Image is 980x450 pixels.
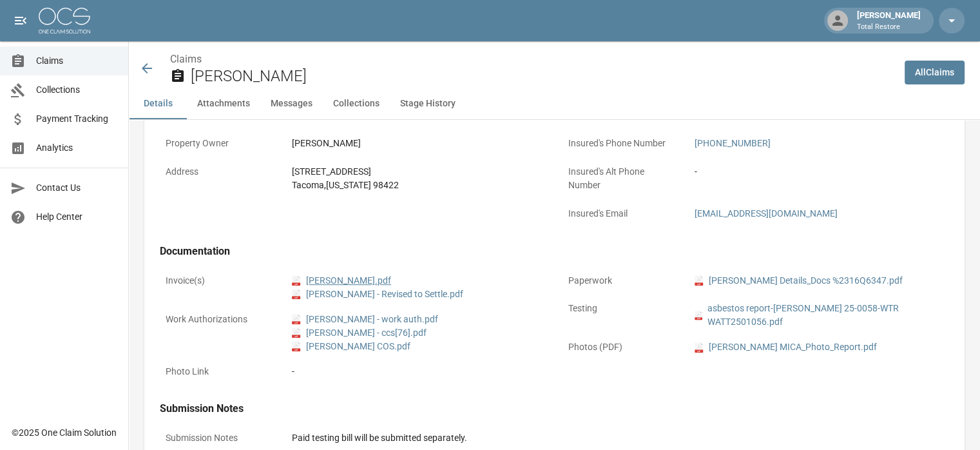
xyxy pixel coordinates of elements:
span: Payment Tracking [36,112,118,126]
a: Claims [170,53,202,65]
div: © 2025 One Claim Solution [12,426,117,439]
a: pdfasbestos report-[PERSON_NAME] 25-0058-WTR WATT2501056.pdf [695,302,944,329]
a: [PHONE_NUMBER] [695,138,771,148]
span: Collections [36,83,118,97]
p: Address [160,159,276,184]
a: pdf[PERSON_NAME] - ccs[76].pdf [292,326,427,340]
a: pdf[PERSON_NAME].pdf [292,274,391,288]
div: - [695,165,944,179]
p: Photo Link [160,359,276,384]
nav: breadcrumb [170,52,894,67]
span: Claims [36,54,118,68]
p: Paperwork [562,268,678,293]
p: Property Owner [160,131,276,156]
span: Help Center [36,210,118,224]
h4: Submission Notes [160,402,949,415]
button: open drawer [8,8,34,34]
span: Analytics [36,141,118,155]
a: pdf[PERSON_NAME] Details_Docs %2316Q6347.pdf [695,274,903,288]
div: Tacoma , [US_STATE] 98422 [292,179,541,192]
p: Total Restore [857,22,921,33]
a: pdf[PERSON_NAME] MICA_Photo_Report.pdf [695,340,877,354]
button: Messages [260,88,323,119]
span: Contact Us [36,181,118,195]
h4: Documentation [160,245,949,258]
a: AllClaims [905,61,965,84]
div: [PERSON_NAME] [852,9,926,32]
button: Collections [323,88,390,119]
p: Testing [562,296,678,321]
p: Work Authorizations [160,307,276,332]
p: Insured's Alt Phone Number [562,159,678,198]
img: ocs-logo-white-transparent.png [39,8,90,34]
div: Paid testing bill will be submitted separately. [292,431,943,445]
h2: [PERSON_NAME] [191,67,894,86]
p: Photos (PDF) [562,335,678,360]
div: [PERSON_NAME] [292,137,541,150]
a: [EMAIL_ADDRESS][DOMAIN_NAME] [695,208,838,219]
button: Stage History [390,88,466,119]
button: Attachments [187,88,260,119]
button: Details [129,88,187,119]
a: pdf[PERSON_NAME] - work auth.pdf [292,313,438,326]
p: Invoice(s) [160,268,276,293]
p: Insured's Email [562,201,678,226]
div: [STREET_ADDRESS] [292,165,541,179]
a: pdf[PERSON_NAME] COS.pdf [292,340,410,353]
p: Insured's Phone Number [562,131,678,156]
div: anchor tabs [129,88,980,119]
div: - [292,365,541,378]
a: pdf[PERSON_NAME] - Revised to Settle.pdf [292,288,463,301]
